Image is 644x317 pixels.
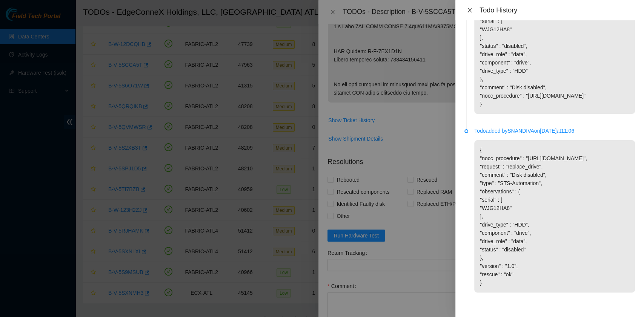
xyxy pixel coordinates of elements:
p: Todo added by SNANDIVA on [DATE] at 11:06 [474,127,635,135]
p: { "nocc_procedure" : "[URL][DOMAIN_NAME]", "request" : "replace_drive", "comment" : "Disk disable... [474,140,635,292]
div: Todo History [480,6,635,14]
span: close [467,7,473,13]
button: Close [464,7,475,14]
